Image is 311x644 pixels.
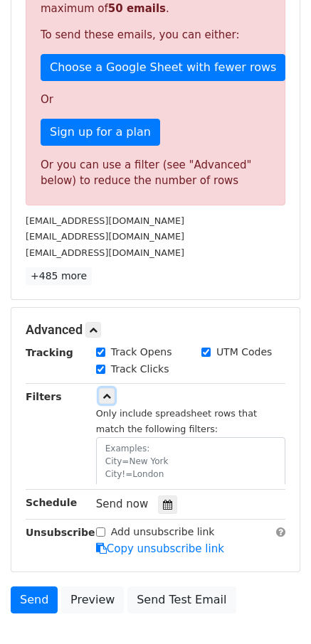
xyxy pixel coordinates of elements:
label: UTM Codes [216,345,272,360]
label: Track Clicks [111,362,169,377]
small: Only include spreadsheet rows that match the following filters: [96,408,257,435]
strong: Unsubscribe [26,527,95,538]
p: To send these emails, you can either: [41,28,270,43]
a: Copy unsubscribe link [96,542,224,555]
small: [EMAIL_ADDRESS][DOMAIN_NAME] [26,231,184,242]
label: Add unsubscribe link [111,525,215,540]
a: Preview [61,586,124,613]
iframe: Chat Widget [240,576,311,644]
p: Or [41,92,270,107]
strong: Tracking [26,347,73,358]
strong: Schedule [26,497,77,508]
small: [EMAIL_ADDRESS][DOMAIN_NAME] [26,215,184,226]
small: [EMAIL_ADDRESS][DOMAIN_NAME] [26,247,184,258]
a: Sign up for a plan [41,119,160,146]
a: Choose a Google Sheet with fewer rows [41,54,285,81]
a: Send [11,586,58,613]
strong: Filters [26,391,62,402]
a: +485 more [26,267,92,285]
h5: Advanced [26,322,285,338]
span: Send now [96,498,149,510]
div: Or you can use a filter (see "Advanced" below) to reduce the number of rows [41,157,270,189]
label: Track Opens [111,345,172,360]
a: Send Test Email [127,586,236,613]
strong: 50 emails [108,2,166,15]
